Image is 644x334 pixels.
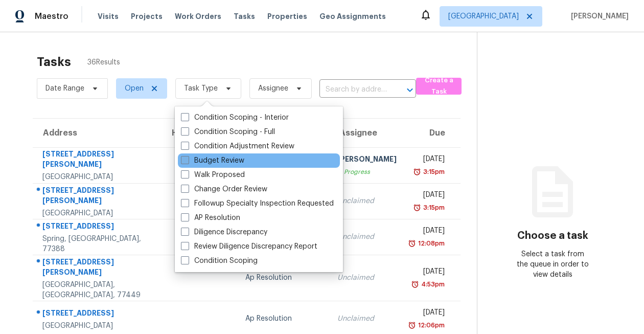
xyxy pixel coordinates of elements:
[337,196,397,206] div: Unclaimed
[421,75,456,98] span: Create a Task
[408,320,416,330] img: Overdue Alarm Icon
[42,185,153,208] div: [STREET_ADDRESS][PERSON_NAME]
[42,234,153,254] div: Spring, [GEOGRAPHIC_DATA], 77388
[403,83,417,97] button: Open
[515,249,590,280] div: Select a task from the queue in order to view details
[162,119,237,147] th: HPM
[413,226,445,238] div: [DATE]
[405,119,461,147] th: Due
[37,57,71,67] h2: Tasks
[42,257,153,280] div: [STREET_ADDRESS][PERSON_NAME]
[184,83,218,94] span: Task Type
[131,11,163,21] span: Projects
[413,266,445,279] div: [DATE]
[245,273,321,283] div: Ap Resolution
[42,221,153,234] div: [STREET_ADDRESS]
[42,308,153,321] div: [STREET_ADDRESS]
[267,11,307,21] span: Properties
[419,279,445,290] div: 4:53pm
[87,57,120,68] span: 36 Results
[258,83,288,94] span: Assignee
[181,184,267,194] label: Change Order Review
[329,119,405,147] th: Assignee
[337,167,397,177] div: In Progress
[181,241,317,252] label: Review Diligence Discrepancy Report
[181,198,334,209] label: Followup Specialty Inspection Requested
[181,127,275,137] label: Condition Scoping - Full
[42,208,153,218] div: [GEOGRAPHIC_DATA]
[411,279,419,290] img: Overdue Alarm Icon
[337,232,397,242] div: Unclaimed
[337,154,397,167] div: [PERSON_NAME]
[98,11,119,21] span: Visits
[416,320,445,330] div: 12:06pm
[337,314,397,324] div: Unclaimed
[416,238,445,249] div: 12:08pm
[45,83,84,94] span: Date Range
[413,167,421,177] img: Overdue Alarm Icon
[181,113,289,123] label: Condition Scoping - Interior
[181,256,258,266] label: Condition Scoping
[42,321,153,331] div: [GEOGRAPHIC_DATA]
[421,203,445,213] div: 3:15pm
[35,11,68,21] span: Maestro
[181,213,240,223] label: AP Resolution
[181,155,244,166] label: Budget Review
[42,172,153,182] div: [GEOGRAPHIC_DATA]
[181,170,245,180] label: Walk Proposed
[413,190,445,203] div: [DATE]
[413,154,445,167] div: [DATE]
[181,227,267,237] label: Diligence Discrepancy
[517,231,588,241] h3: Choose a task
[319,11,386,21] span: Geo Assignments
[234,13,255,20] span: Tasks
[245,314,321,324] div: Ap Resolution
[42,280,153,300] div: [GEOGRAPHIC_DATA], [GEOGRAPHIC_DATA], 77449
[416,78,462,95] button: Create a Task
[413,203,421,213] img: Overdue Alarm Icon
[42,149,153,172] div: [STREET_ADDRESS][PERSON_NAME]
[181,141,294,151] label: Condition Adjustment Review
[448,11,519,21] span: [GEOGRAPHIC_DATA]
[421,167,445,177] div: 3:15pm
[413,307,445,320] div: [DATE]
[567,11,629,21] span: [PERSON_NAME]
[125,83,144,94] span: Open
[319,82,387,98] input: Search by address
[337,273,397,283] div: Unclaimed
[408,238,416,249] img: Overdue Alarm Icon
[175,11,221,21] span: Work Orders
[33,119,162,147] th: Address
